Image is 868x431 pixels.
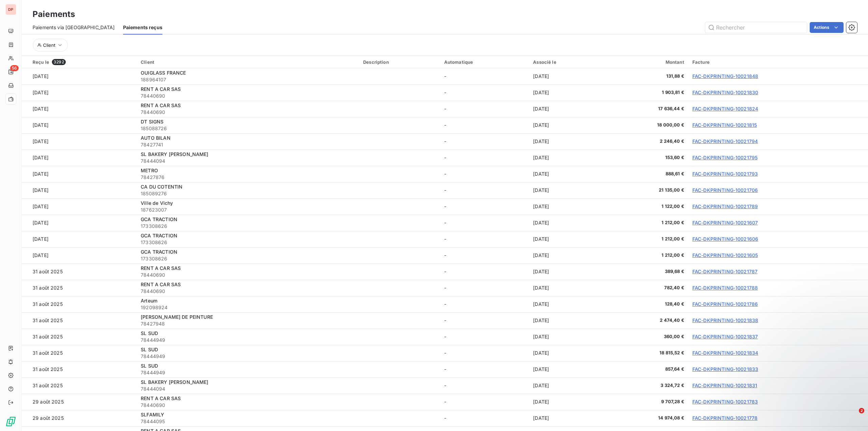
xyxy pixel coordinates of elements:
[141,233,177,238] span: GCA TRACTION
[692,399,758,405] a: FAC-DKPRINTING-10021783
[141,255,355,262] span: 173308626
[533,59,600,65] div: Associé le
[440,84,529,101] td: -
[141,330,158,336] span: SL SUD
[692,285,758,291] a: FAC-DKPRINTING-10021788
[440,231,529,247] td: -
[529,410,604,426] td: [DATE]
[141,412,164,417] span: SLFAMILY
[529,394,604,410] td: [DATE]
[529,231,604,247] td: [DATE]
[810,22,844,33] button: Actions
[141,190,355,197] span: 185089276
[141,239,355,246] span: 173308626
[141,223,355,230] span: 173308626
[440,410,529,426] td: -
[22,117,137,133] td: [DATE]
[22,166,137,182] td: [DATE]
[608,171,684,177] span: 888,61 €
[22,263,137,280] td: 31 août 2025
[141,347,158,352] span: SL SUD
[440,312,529,329] td: -
[440,377,529,394] td: -
[608,382,684,389] span: 3 324,72 €
[440,329,529,345] td: -
[692,415,757,421] a: FAC-DKPRINTING-10021778
[692,155,757,160] a: FAC-DKPRINTING-10021795
[22,68,137,84] td: [DATE]
[22,101,137,117] td: [DATE]
[141,395,181,401] span: RENT A CAR SAS
[440,133,529,150] td: -
[608,268,684,275] span: 389,68 €
[608,154,684,161] span: 153,60 €
[529,133,604,150] td: [DATE]
[141,151,208,157] span: SL BAKERY [PERSON_NAME]
[440,117,529,133] td: -
[5,4,16,15] div: DP
[440,68,529,84] td: -
[141,200,173,206] span: Ville de Vichy
[529,361,604,377] td: [DATE]
[692,138,758,144] a: FAC-DKPRINTING-10021794
[440,247,529,263] td: -
[141,265,181,271] span: RENT A CAR SAS
[529,329,604,345] td: [DATE]
[692,317,758,323] a: FAC-DKPRINTING-10021838
[529,247,604,263] td: [DATE]
[22,296,137,312] td: 31 août 2025
[22,377,137,394] td: 31 août 2025
[692,73,758,79] a: FAC-DKPRINTING-10021848
[692,366,758,372] a: FAC-DKPRINTING-10021833
[33,8,75,20] h3: Paiements
[440,345,529,361] td: -
[141,59,355,65] div: Client
[692,106,758,112] a: FAC-DKPRINTING-10021824
[692,203,758,209] a: FAC-DKPRINTING-10021789
[608,138,684,145] span: 2 246,40 €
[141,379,208,385] span: SL BAKERY [PERSON_NAME]
[141,249,177,255] span: GCA TRACTION
[529,263,604,280] td: [DATE]
[440,263,529,280] td: -
[22,410,137,426] td: 29 août 2025
[529,166,604,182] td: [DATE]
[440,198,529,215] td: -
[141,281,181,287] span: RENT A CAR SAS
[440,296,529,312] td: -
[22,361,137,377] td: 31 août 2025
[22,150,137,166] td: [DATE]
[141,184,182,190] span: CA DU COTENTIN
[141,141,355,148] span: 78427741
[608,73,684,80] span: 131,88 €
[692,220,758,226] a: FAC-DKPRINTING-10021607
[692,334,758,339] a: FAC-DKPRINTING-10021837
[608,59,684,65] div: Montant
[123,24,162,31] span: Paiements reçus
[141,386,355,392] span: 78444094
[141,135,171,141] span: AUTO BILAN
[705,22,807,33] input: Rechercher
[440,150,529,166] td: -
[692,171,758,177] a: FAC-DKPRINTING-10021793
[141,369,355,376] span: 78444949
[141,314,213,320] span: [PERSON_NAME] DE PEINTURE
[529,312,604,329] td: [DATE]
[692,187,758,193] a: FAC-DKPRINTING-10021706
[440,166,529,182] td: -
[22,345,137,361] td: 31 août 2025
[141,288,355,295] span: 78440690
[141,363,158,369] span: SL SUD
[529,101,604,117] td: [DATE]
[608,415,684,422] span: 14 974,08 €
[141,109,355,116] span: 78440690
[608,285,684,291] span: 782,40 €
[141,86,181,92] span: RENT A CAR SAS
[141,119,163,124] span: DT SIGNS
[22,394,137,410] td: 29 août 2025
[33,39,68,52] button: Client
[141,70,186,76] span: OUIGLASS FRANCE
[608,105,684,112] span: 17 636,44 €
[529,150,604,166] td: [DATE]
[529,296,604,312] td: [DATE]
